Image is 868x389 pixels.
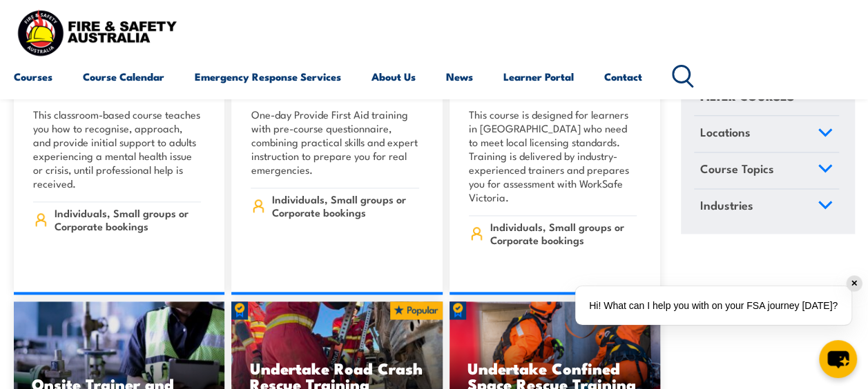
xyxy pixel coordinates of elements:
span: Locations [700,123,751,142]
span: Individuals, Small groups or Corporate bookings [490,220,637,246]
span: Individuals, Small groups or Corporate bookings [55,206,202,232]
span: Course Topics [700,160,774,179]
div: ✕ [847,276,862,291]
a: Course Calendar [83,60,164,93]
a: Course Topics [694,153,839,189]
span: Individuals, Small groups or Corporate bookings [272,192,419,219]
div: Hi! What can I help you with on your FSA journey [DATE]? [575,286,851,325]
a: Courses [14,60,52,93]
a: Emergency Response Services [195,60,341,93]
span: Industries [700,196,753,215]
p: This course is designed for learners in [GEOGRAPHIC_DATA] who need to meet local licensing standa... [469,108,637,204]
p: One-day Provide First Aid training with pre-course questionnaire, combining practical skills and ... [251,108,418,177]
a: News [446,60,473,93]
button: chat-button [819,340,857,378]
a: Locations [694,117,839,152]
a: About Us [372,60,416,93]
a: Contact [604,60,642,93]
a: Learner Portal [503,60,574,93]
p: This classroom-based course teaches you how to recognise, approach, and provide initial support t... [33,108,201,190]
a: Industries [694,189,839,225]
